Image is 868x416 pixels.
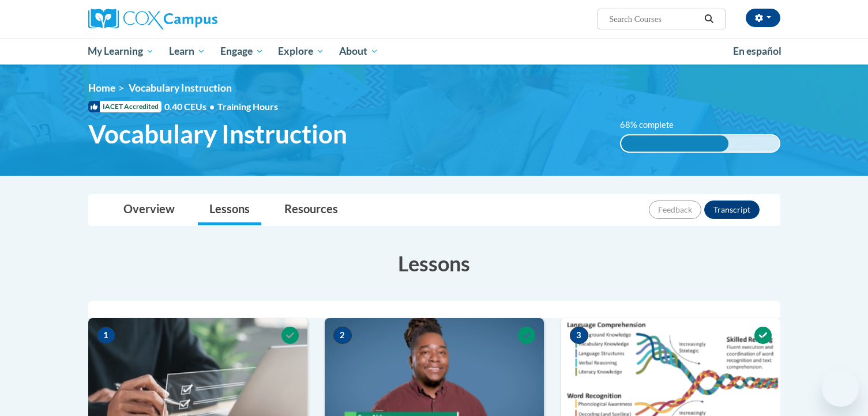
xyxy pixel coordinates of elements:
[129,82,232,94] span: Vocabulary Instruction
[339,44,378,58] span: About
[332,38,386,65] a: About
[270,38,332,65] a: Explore
[621,135,728,152] div: 68% complete
[81,38,162,65] a: My Learning
[88,82,115,94] a: Home
[88,101,161,112] span: IACET Accredited
[570,327,588,344] span: 3
[97,327,115,344] span: 1
[726,39,789,63] a: En español
[333,327,352,344] span: 2
[209,101,215,112] span: •
[213,38,271,65] a: Engage
[169,44,205,58] span: Learn
[88,249,780,278] h3: Lessons
[198,195,261,225] a: Lessons
[620,119,686,131] label: 68% complete
[88,44,154,58] span: My Learning
[161,38,213,65] a: Learn
[746,9,780,27] button: Account Settings
[88,119,347,149] span: Vocabulary Instruction
[278,44,324,58] span: Explore
[649,201,701,219] button: Feedback
[220,44,264,58] span: Engage
[88,9,217,29] img: Cox Campus
[112,195,186,225] a: Overview
[71,38,798,65] div: Main menu
[164,100,217,113] span: 0.40 CEUs
[217,101,278,112] span: Training Hours
[608,12,700,26] input: Search Courses
[822,370,859,407] iframe: Button to launch messaging window
[88,9,307,29] a: Cox Campus
[733,45,781,57] span: En español
[704,201,760,219] button: Transcript
[700,12,717,26] button: Search
[273,195,350,225] a: Resources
